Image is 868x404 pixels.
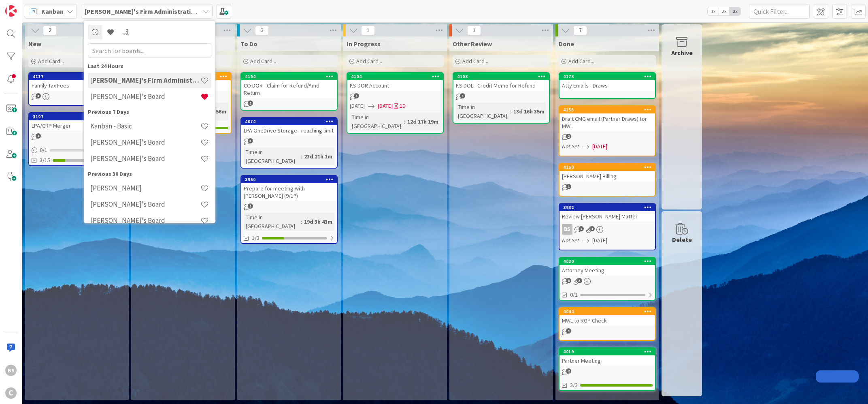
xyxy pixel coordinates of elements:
[29,73,125,91] div: 4117Family Tax Fees
[456,103,510,120] div: Time in [GEOGRAPHIC_DATA]
[560,164,655,171] div: 4150
[90,154,200,162] h4: [PERSON_NAME]'s Board
[566,278,571,283] span: 6
[29,113,125,131] div: 3197LPA/CRP Merger
[356,58,382,65] span: Add Card...
[560,348,655,355] div: 4019
[560,204,655,211] div: 3932
[90,92,200,100] h4: [PERSON_NAME]'s Board
[347,40,381,48] span: In Progress
[589,226,595,231] span: 1
[560,308,655,315] div: 4044
[559,105,656,156] a: 4155Draft CMG email (Partner Draws) for MWLNot Set[DATE]
[577,278,582,283] span: 3
[560,265,655,276] div: Attorney Meeting
[563,165,655,170] div: 4150
[245,177,337,182] div: 3960
[671,48,693,58] div: Archive
[29,145,125,155] div: 0/1
[241,176,337,183] div: 3960
[241,118,337,125] div: 4074
[302,217,334,226] div: 19d 3h 43m
[570,381,578,389] span: 3/3
[29,113,125,120] div: 3197
[240,40,257,48] span: To Do
[241,73,337,98] div: 4194CO DOR - Claim for Refund/Amd Return
[248,203,253,209] span: 5
[36,93,41,98] span: 3
[566,368,571,374] span: 2
[405,117,440,126] div: 12d 17h 19m
[29,120,125,131] div: LPA/CRP Merger
[462,58,488,65] span: Add Card...
[563,205,655,210] div: 3932
[579,226,584,231] span: 2
[350,113,404,130] div: Time in [GEOGRAPHIC_DATA]
[453,80,549,91] div: KS DOL - Credit Memo for Refund
[301,152,302,161] span: :
[560,73,655,91] div: 4173Atty Emails - Draws
[560,258,655,265] div: 4020
[573,26,587,35] span: 7
[562,224,572,235] div: BS
[350,102,365,110] span: [DATE]
[560,315,655,326] div: MWL to RGP Check
[241,80,337,98] div: CO DOR - Claim for Refund/Amd Return
[560,164,655,182] div: 4150[PERSON_NAME] Billing
[88,62,211,70] div: Last 24 Hours
[560,80,655,91] div: Atty Emails - Draws
[511,107,547,116] div: 13d 16h 35m
[29,80,125,91] div: Family Tax Fees
[240,72,338,111] a: 4194CO DOR - Claim for Refund/Amd Return
[559,307,656,341] a: 4044MWL to RGP Check
[719,7,730,15] span: 2x
[560,171,655,182] div: [PERSON_NAME] Billing
[592,236,607,245] span: [DATE]
[90,138,200,146] h4: [PERSON_NAME]'s Board
[562,143,579,150] i: Not Set
[457,74,549,79] div: 4103
[563,74,655,79] div: 4173
[563,107,655,113] div: 4155
[41,6,64,16] span: Kanban
[85,7,217,15] b: [PERSON_NAME]'s Firm Administration Board
[560,113,655,131] div: Draft CMG email (Partner Draws) for MWL
[29,73,125,80] div: 4117
[347,72,444,134] a: 4104KS DOR Account[DATE][DATE]1DTime in [GEOGRAPHIC_DATA]:12d 17h 19m
[354,93,359,98] span: 1
[90,122,200,130] h4: Kanban - Basic
[241,125,337,136] div: LPA OneDrive Storage - reaching limit
[563,259,655,264] div: 4020
[240,117,338,169] a: 4074LPA OneDrive Storage - reaching limitTime in [GEOGRAPHIC_DATA]:23d 21h 1m
[453,73,549,80] div: 4103
[563,349,655,355] div: 4019
[749,4,810,19] input: Quick Filter...
[560,73,655,80] div: 4173
[347,73,443,91] div: 4104KS DOR Account
[460,93,465,98] span: 1
[40,146,47,154] span: 0 / 1
[560,355,655,366] div: Partner Meeting
[347,80,443,91] div: KS DOR Account
[560,106,655,131] div: 4155Draft CMG email (Partner Draws) for MWL
[240,175,338,244] a: 3960Prepare for meeting with [PERSON_NAME] (9/17)Time in [GEOGRAPHIC_DATA]:19d 3h 43m1/3
[560,204,655,222] div: 3932Review [PERSON_NAME] Matter
[563,309,655,314] div: 4044
[351,74,443,79] div: 4104
[88,107,211,116] div: Previous 7 Days
[241,183,337,201] div: Prepare for meeting with [PERSON_NAME] (9/17)
[453,73,549,91] div: 4103KS DOL - Credit Memo for Refund
[33,74,125,79] div: 4117
[33,114,125,120] div: 3197
[347,73,443,80] div: 4104
[560,348,655,366] div: 4019Partner Meeting
[5,365,17,376] div: BS
[245,74,337,79] div: 4194
[88,43,211,58] input: Search for boards...
[245,119,337,124] div: 4074
[404,117,405,126] span: :
[88,169,211,178] div: Previous 30 Days
[453,40,492,48] span: Other Review
[244,213,301,231] div: Time in [GEOGRAPHIC_DATA]
[90,200,200,208] h4: [PERSON_NAME]'s Board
